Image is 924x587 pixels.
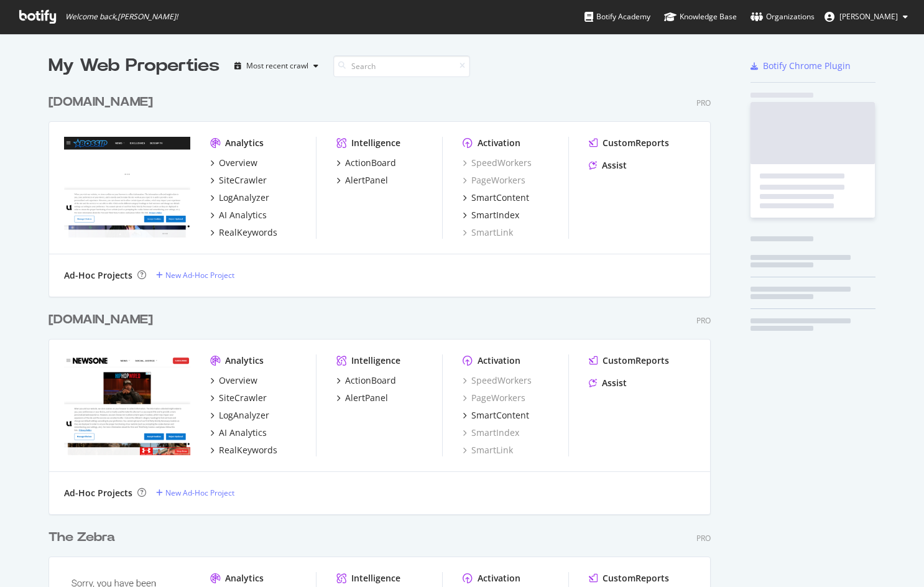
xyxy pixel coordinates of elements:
div: Activation [478,572,520,585]
div: New Ad-Hoc Project [165,488,234,498]
a: AlertPanel [336,174,388,187]
div: Pro [696,315,711,326]
a: Assist [589,159,627,172]
div: AI Analytics [219,209,267,221]
a: LogAnalyzer [210,409,269,422]
a: AI Analytics [210,427,267,439]
div: Overview [219,157,257,169]
a: SiteCrawler [210,174,267,187]
div: ActionBoard [345,157,396,169]
a: PageWorkers [463,174,525,187]
a: SiteCrawler [210,392,267,404]
div: SmartContent [471,192,529,204]
div: [DOMAIN_NAME] [49,93,153,111]
a: The Zebra [49,529,120,547]
img: www.bossip.com [64,137,190,238]
a: ActionBoard [336,374,396,387]
a: Overview [210,374,257,387]
a: CustomReports [589,137,669,149]
div: ActionBoard [345,374,396,387]
div: RealKeywords [219,226,277,239]
a: Assist [589,377,627,389]
a: AI Analytics [210,209,267,221]
a: CustomReports [589,572,669,585]
div: Pro [696,533,711,543]
div: Intelligence [351,354,400,367]
a: New Ad-Hoc Project [156,270,234,280]
div: Intelligence [351,572,400,585]
div: Activation [478,137,520,149]
a: [DOMAIN_NAME] [49,311,158,329]
a: Botify Chrome Plugin [751,60,851,72]
div: [DOMAIN_NAME] [49,311,153,329]
div: Overview [219,374,257,387]
div: LogAnalyzer [219,192,269,204]
div: SiteCrawler [219,174,267,187]
div: Analytics [225,354,264,367]
a: SmartIndex [463,427,519,439]
div: CustomReports [603,354,669,367]
span: Welcome back, [PERSON_NAME] ! [65,12,178,22]
a: Overview [210,157,257,169]
div: SmartIndex [471,209,519,221]
div: The Zebra [49,529,115,547]
button: Most recent crawl [229,56,323,76]
a: [DOMAIN_NAME] [49,93,158,111]
input: Search [333,55,470,77]
a: SmartContent [463,192,529,204]
div: Botify Chrome Plugin [763,60,851,72]
div: Analytics [225,572,264,585]
div: New Ad-Hoc Project [165,270,234,280]
a: SpeedWorkers [463,374,532,387]
div: Ad-Hoc Projects [64,487,132,499]
div: My Web Properties [49,53,219,78]
div: CustomReports [603,572,669,585]
div: Organizations [751,11,815,23]
div: Assist [602,159,627,172]
div: AlertPanel [345,174,388,187]
a: ActionBoard [336,157,396,169]
a: AlertPanel [336,392,388,404]
div: CustomReports [603,137,669,149]
div: Activation [478,354,520,367]
div: LogAnalyzer [219,409,269,422]
div: Analytics [225,137,264,149]
div: Pro [696,98,711,108]
div: SiteCrawler [219,392,267,404]
div: Knowledge Base [664,11,737,23]
a: CustomReports [589,354,669,367]
a: SpeedWorkers [463,157,532,169]
button: [PERSON_NAME] [815,7,918,27]
a: SmartLink [463,444,513,456]
a: PageWorkers [463,392,525,404]
a: New Ad-Hoc Project [156,488,234,498]
a: LogAnalyzer [210,192,269,204]
a: SmartIndex [463,209,519,221]
div: AlertPanel [345,392,388,404]
div: AI Analytics [219,427,267,439]
span: Zach Chahalis [839,11,898,22]
div: Botify Academy [584,11,650,23]
div: Most recent crawl [246,62,308,70]
a: SmartLink [463,226,513,239]
img: www.newsone.com [64,354,190,455]
div: Intelligence [351,137,400,149]
div: RealKeywords [219,444,277,456]
a: RealKeywords [210,226,277,239]
div: Assist [602,377,627,389]
div: Ad-Hoc Projects [64,269,132,282]
a: SmartContent [463,409,529,422]
div: SmartContent [471,409,529,422]
a: RealKeywords [210,444,277,456]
